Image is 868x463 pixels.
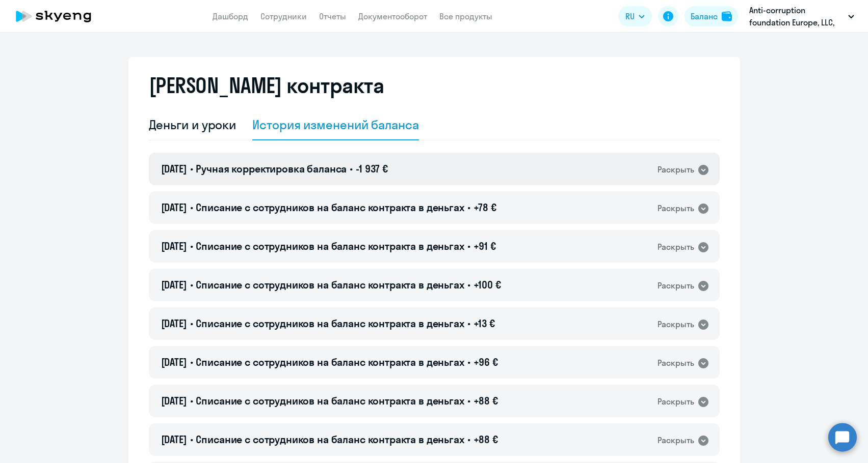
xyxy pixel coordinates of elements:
button: RU [618,6,652,26]
span: [DATE] [161,278,187,291]
span: Списание с сотрудников на баланс контракта в деньгах [196,317,464,330]
span: • [190,240,193,252]
span: • [190,317,193,330]
a: Документооборот [358,11,427,21]
div: Раскрыть [657,202,694,215]
span: [DATE] [161,201,187,214]
span: • [467,394,470,407]
span: [DATE] [161,394,187,407]
h2: [PERSON_NAME] контракта [149,73,384,98]
div: Раскрыть [657,357,694,369]
span: [DATE] [161,356,187,368]
span: +88 € [474,394,498,407]
span: [DATE] [161,317,187,330]
span: • [190,201,193,214]
span: Списание с сотрудников на баланс контракта в деньгах [196,394,464,407]
span: • [467,317,470,330]
span: [DATE] [161,433,187,446]
a: Сотрудники [260,11,307,21]
span: • [190,356,193,368]
div: Баланс [691,10,718,22]
span: • [467,356,470,368]
span: Списание с сотрудников на баланс контракта в деньгах [196,433,464,446]
span: RU [625,10,635,22]
div: Деньги и уроки [149,117,236,133]
span: Списание с сотрудников на баланс контракта в деньгах [196,278,464,291]
span: • [467,201,470,214]
span: +78 € [474,201,496,214]
div: Раскрыть [657,318,694,331]
span: • [467,240,470,252]
button: Anti-corruption foundation Europe, LLC, Предоплата Posterum [744,4,859,28]
span: • [350,162,353,175]
span: +100 € [474,278,501,291]
span: +13 € [474,317,495,330]
span: -1 937 € [356,162,388,175]
span: • [190,433,193,446]
span: Списание с сотрудников на баланс контракта в деньгах [196,240,464,252]
span: • [190,394,193,407]
div: История изменений баланса [252,117,419,133]
a: Все продукты [439,11,492,21]
button: Балансbalance [685,6,738,26]
span: [DATE] [161,162,187,175]
span: [DATE] [161,240,187,252]
a: Дашборд [213,11,248,21]
span: +96 € [474,356,498,368]
div: Раскрыть [657,163,694,176]
div: Раскрыть [657,434,694,447]
span: Списание с сотрудников на баланс контракта в деньгах [196,201,464,214]
span: Ручная корректировка баланса [196,162,347,175]
img: balance [722,11,732,21]
a: Отчеты [319,11,346,21]
span: • [467,278,470,291]
div: Раскрыть [657,279,694,292]
div: Раскрыть [657,241,694,253]
span: +91 € [474,240,496,252]
p: Anti-corruption foundation Europe, LLC, Предоплата Posterum [749,4,844,28]
div: Раскрыть [657,395,694,408]
span: • [467,433,470,446]
span: • [190,278,193,291]
span: +88 € [474,433,498,446]
span: Списание с сотрудников на баланс контракта в деньгах [196,356,464,368]
span: • [190,162,193,175]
